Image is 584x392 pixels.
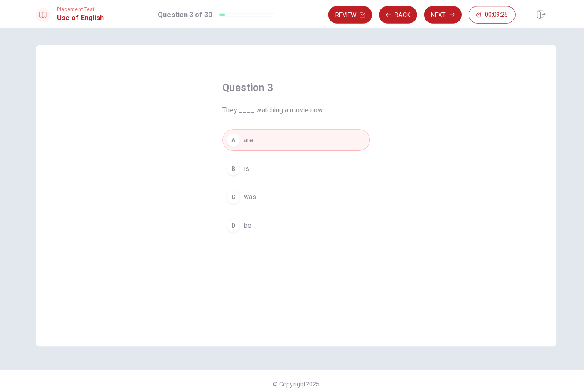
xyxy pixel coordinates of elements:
span: was [240,189,253,200]
button: 00:09:25 [462,6,508,23]
button: Back [374,6,411,23]
h1: Use of English [56,12,103,23]
h1: Question 3 of 30 [156,9,209,20]
h4: Question 3 [219,80,365,93]
button: Review [324,6,367,23]
div: C [223,188,237,201]
button: Next [418,6,455,23]
span: © Copyright 2025 [269,375,315,382]
button: Dbe [219,212,365,233]
div: A [223,131,237,145]
div: B [223,159,237,173]
button: Aare [219,127,365,149]
span: are [240,133,250,143]
span: 00:09:25 [478,11,501,18]
button: Cwas [219,184,365,205]
div: D [223,216,237,230]
span: They ____ watching a movie now. [219,103,365,114]
span: is [240,161,246,171]
button: Bis [219,156,365,177]
span: be [240,218,248,228]
span: Placement Test [56,6,103,12]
